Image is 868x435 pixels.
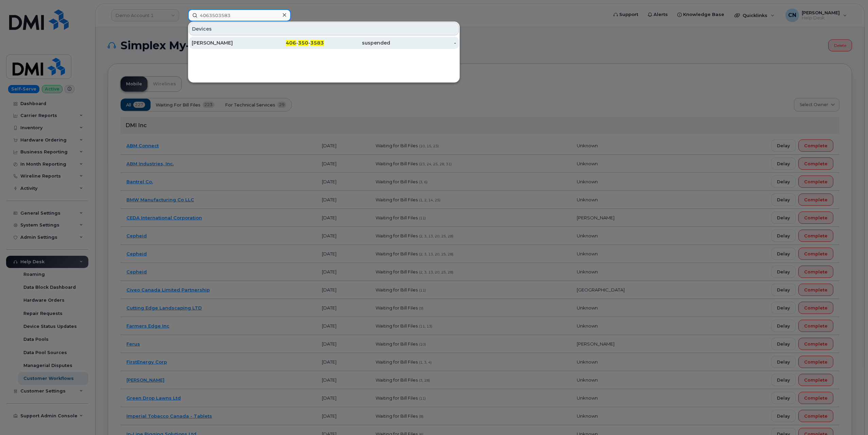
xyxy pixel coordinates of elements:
[192,39,258,46] div: [PERSON_NAME]
[324,39,390,46] div: suspended
[258,39,324,46] div: - -
[286,40,296,46] span: 406
[189,37,459,49] a: [PERSON_NAME]406-350-3583suspended-
[189,22,459,35] div: Devices
[390,39,456,46] div: -
[298,40,308,46] span: 350
[310,40,324,46] span: 3583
